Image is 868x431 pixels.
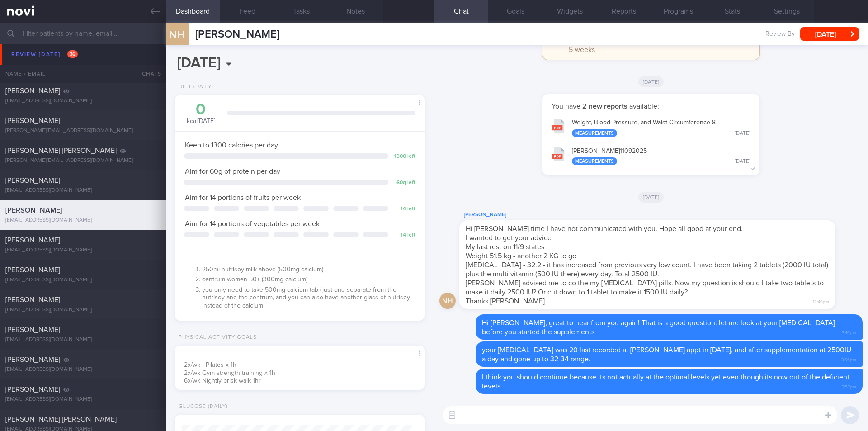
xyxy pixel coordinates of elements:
[5,157,160,164] div: [PERSON_NAME][EMAIL_ADDRESS][DOMAIN_NAME]
[482,319,835,336] span: Hi [PERSON_NAME], great to hear from you again! That is a good question. let me look at your [MED...
[202,264,415,274] li: 250ml nutrisoy milk above (500mg calcium)
[552,102,750,111] p: You have available:
[547,142,755,170] button: [PERSON_NAME]11092025 Measurements [DATE]
[5,296,60,303] span: [PERSON_NAME]
[5,128,160,134] div: [PERSON_NAME][EMAIL_ADDRESS][DOMAIN_NAME]
[638,192,664,203] span: [DATE]
[5,277,160,284] div: [EMAIL_ADDRESS][DOMAIN_NAME]
[735,130,750,137] div: [DATE]
[184,362,236,368] span: 2x/wk - Pilates x 1h
[765,30,795,38] span: Review By
[5,147,117,154] span: [PERSON_NAME] [PERSON_NAME]
[184,378,261,384] span: 6x/wk Nightly brisk walk 1hr
[175,403,228,410] div: Glucose (Daily)
[5,396,160,403] div: [EMAIL_ADDRESS][DOMAIN_NAME]
[5,356,60,363] span: [PERSON_NAME]
[5,237,60,244] span: [PERSON_NAME]
[572,157,617,165] div: Measurements
[5,98,160,104] div: [EMAIL_ADDRESS][DOMAIN_NAME]
[569,46,595,53] span: 5 weeks
[482,374,849,390] span: I think you should continue because its not actually at the optimal levels yet even though its no...
[5,366,160,373] div: [EMAIL_ADDRESS][DOMAIN_NAME]
[5,117,60,124] span: [PERSON_NAME]
[5,386,60,393] span: [PERSON_NAME]
[466,243,544,251] span: My last rest on 11/9 states
[160,17,194,52] div: NH
[813,297,829,305] span: 12:49pm
[393,180,415,186] div: 60 g left
[572,119,750,137] div: Weight, Blood Pressure, and Waist Circumference 8
[735,158,750,165] div: [DATE]
[466,261,828,278] span: [MEDICAL_DATA] - 32.2 - it has increased from previous very low count. I have been taking 2 table...
[466,234,552,242] span: I wanted to get your advice
[572,129,617,137] div: Measurements
[466,298,545,305] span: Thanks [PERSON_NAME]
[5,336,160,343] div: [EMAIL_ADDRESS][DOMAIN_NAME]
[185,194,301,201] span: Aim for 14 portions of fruits per week
[5,57,60,65] span: [PERSON_NAME]
[466,252,576,260] span: Weight 51.5 kg - another 2 KG to go
[184,102,218,118] div: 0
[5,87,60,95] span: [PERSON_NAME]
[638,76,664,87] span: [DATE]
[547,113,755,142] button: Weight, Blood Pressure, and Waist Circumference 8 Measurements [DATE]
[466,225,743,232] span: Hi [PERSON_NAME] time I have not communicated with you. Hope all good at your end.
[185,142,278,149] span: Keep to 1300 calories per day
[5,247,160,254] div: [EMAIL_ADDRESS][DOMAIN_NAME]
[185,168,280,175] span: Aim for 60g of protein per day
[5,307,160,313] div: [EMAIL_ADDRESS][DOMAIN_NAME]
[393,232,415,239] div: 14 left
[202,284,415,310] li: you only need to take 500mg calcium tab (just one separate from the nutrisoy and the centrum, and...
[185,220,320,227] span: Aim for 14 portions of vegetables per week
[5,207,62,214] span: [PERSON_NAME]
[841,355,856,363] span: 3:56pm
[175,334,257,341] div: Physical Activity Goals
[393,206,415,213] div: 14 left
[459,209,863,220] div: [PERSON_NAME]
[800,27,859,41] button: [DATE]
[842,327,856,336] span: 3:46pm
[572,147,750,166] div: [PERSON_NAME] 11092025
[5,217,160,224] div: [EMAIL_ADDRESS][DOMAIN_NAME]
[482,346,851,363] span: your [MEDICAL_DATA] was 20 last recorded at [PERSON_NAME] appt in [DATE], and after supplementati...
[5,326,60,333] span: [PERSON_NAME]
[202,274,415,284] li: centrum women 50+ (300mg calcium)
[580,103,629,110] strong: 2 new reports
[5,68,160,75] div: [EMAIL_ADDRESS][DOMAIN_NAME]
[175,84,213,90] div: Diet (Daily)
[439,293,456,309] div: NH
[393,153,415,160] div: 1300 left
[5,266,60,274] span: [PERSON_NAME]
[184,370,275,376] span: 2x/wk Gym strength training x 1h
[5,177,60,184] span: [PERSON_NAME]
[5,187,160,194] div: [EMAIL_ADDRESS][DOMAIN_NAME]
[195,29,279,40] span: [PERSON_NAME]
[842,382,856,390] span: 3:57pm
[5,416,117,423] span: [PERSON_NAME] [PERSON_NAME]
[466,279,824,296] span: [PERSON_NAME] advised me to co the my [MEDICAL_DATA] pills. Now my question is should I take two ...
[184,102,218,126] div: kcal [DATE]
